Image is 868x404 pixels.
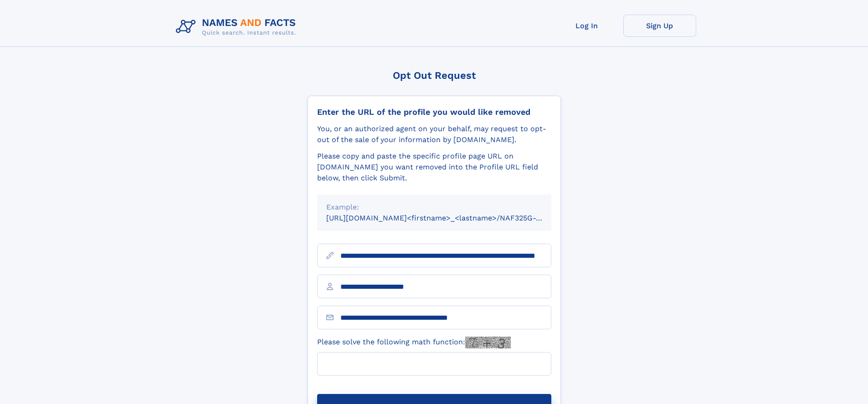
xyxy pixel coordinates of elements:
img: Logo Names and Facts [172,15,303,39]
a: Sign Up [623,15,696,37]
div: Please copy and paste the specific profile page URL on [DOMAIN_NAME] you want removed into the Pr... [317,151,551,184]
div: Enter the URL of the profile you would like removed [317,107,551,117]
a: Log In [550,15,623,37]
label: Please solve the following math function: [317,337,511,348]
div: Example: [326,202,542,213]
div: Opt Out Request [308,70,561,81]
div: You, or an authorized agent on your behalf, may request to opt-out of the sale of your informatio... [317,123,551,145]
small: [URL][DOMAIN_NAME]<firstname>_<lastname>/NAF325G-xxxxxxxx [326,214,569,222]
